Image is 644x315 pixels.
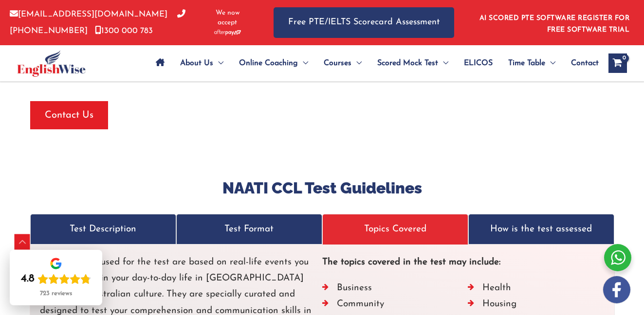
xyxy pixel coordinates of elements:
[40,290,72,297] div: 723 reviews
[214,30,241,35] img: Afterpay-Logo
[239,46,298,80] span: Online Coaching
[508,46,545,80] span: Time Table
[571,46,599,80] span: Contact
[172,46,231,80] a: About UsMenu Toggle
[330,221,460,237] p: Topics Covered
[10,10,185,35] a: [PHONE_NUMBER]
[148,46,599,80] nav: Site Navigation: Main Menu
[603,276,630,303] img: white-facebook.png
[468,296,605,312] li: Housing
[298,46,308,80] span: Menu Toggle
[474,7,634,38] aside: Header Widget 1
[274,7,454,38] a: Free PTE/IELTS Scorecard Assessment
[180,46,213,80] span: About Us
[17,50,86,77] img: cropped-ew-logo
[456,46,500,80] a: ELICOS
[476,221,607,237] p: How is the test assessed
[10,10,167,18] a: [EMAIL_ADDRESS][DOMAIN_NAME]
[322,280,459,296] li: Business
[30,178,614,198] h3: NAATI CCL Test Guidelines
[21,272,35,286] div: 4.8
[545,46,555,80] span: Menu Toggle
[479,15,630,34] a: AI SCORED PTE SOFTWARE REGISTER FOR FREE SOFTWARE TRIAL
[608,53,627,73] a: View Shopping Cart, empty
[500,46,563,80] a: Time TableMenu Toggle
[322,258,500,267] strong: The topics covered in the test may include:
[377,46,438,80] span: Scored Mock Test
[563,46,599,80] a: Contact
[324,46,351,80] span: Courses
[351,46,362,80] span: Menu Toggle
[38,221,168,237] p: Test Description
[213,46,223,80] span: Menu Toggle
[468,280,605,296] li: Health
[30,101,108,129] button: Contact Us
[322,296,459,312] li: Community
[438,46,448,80] span: Menu Toggle
[464,46,493,80] span: ELICOS
[45,108,93,122] span: Contact Us
[231,46,316,80] a: Online CoachingMenu Toggle
[369,46,456,80] a: Scored Mock TestMenu Toggle
[205,8,249,28] span: We now accept
[95,27,153,35] a: 1300 000 783
[21,272,91,286] div: Rating: 4.8 out of 5
[184,221,314,237] p: Test Format
[316,46,369,80] a: CoursesMenu Toggle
